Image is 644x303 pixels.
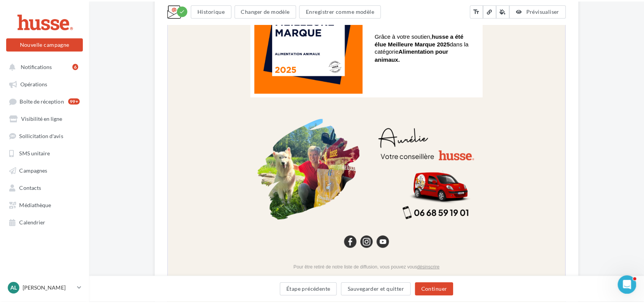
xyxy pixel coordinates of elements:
[468,7,475,14] i: text_fields
[189,4,229,17] button: Historique
[296,4,377,17] button: Enregistrer comme modèle
[20,61,51,68] span: Notifications
[5,58,80,71] button: Notifications 6
[338,278,407,291] button: Sauvegarder et quitter
[20,79,47,85] span: Opérations
[6,276,82,291] a: Al [PERSON_NAME]
[19,147,49,153] span: SMS unitaire
[19,215,45,222] span: Calendrier
[21,113,62,119] span: Visibilité en ligne
[67,96,79,102] div: 99+
[22,280,73,287] p: [PERSON_NAME]
[175,5,186,15] div: Modifications enregistrées
[72,62,77,68] div: 6
[5,194,84,208] a: Médiathèque
[19,181,41,188] span: Contacts
[6,36,82,49] button: Nouvelle campagne
[5,74,84,88] a: Opérations
[177,7,183,13] i: check
[232,4,294,17] button: Changer de modèle
[226,6,247,12] a: Cliquez-ici
[612,271,630,290] iframe: Intercom live chat
[5,126,84,140] a: Sollicitation d'avis
[19,130,62,137] span: Sollicitation d'avis
[82,79,312,204] img: bonjour.png
[10,280,17,287] span: Al
[277,278,334,291] button: Étape précédente
[85,20,308,75] img: BANNIERE_HUSSE_DIGITALEO.png
[504,4,560,17] button: Prévisualiser
[146,6,226,12] span: L'email ne s'affiche pas correctement ?
[5,177,84,191] a: Contacts
[19,164,47,171] span: Campagnes
[5,160,84,174] a: Campagnes
[5,143,84,157] a: SMS unitaire
[5,211,84,225] a: Calendrier
[5,92,84,106] a: Boîte de réception99+
[20,96,63,102] span: Boîte de réception
[19,198,51,205] span: Médiathèque
[521,7,554,13] span: Prévisualiser
[465,4,478,17] button: text_fields
[5,109,84,123] a: Visibilité en ligne
[411,278,449,291] button: Continuer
